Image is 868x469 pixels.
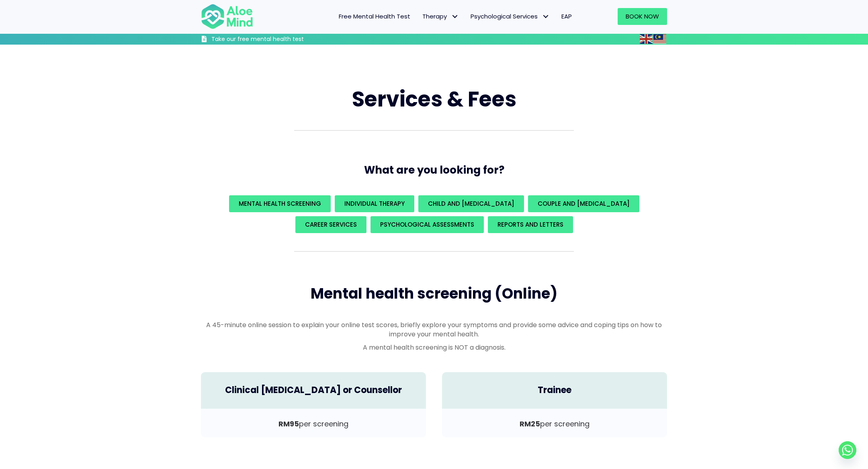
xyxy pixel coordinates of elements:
img: Aloe mind Logo [201,3,253,30]
a: Individual Therapy [335,195,414,212]
span: REPORTS AND LETTERS [497,220,563,229]
p: A mental health screening is NOT a diagnosis. [201,343,667,352]
a: Psychological assessments [371,216,484,233]
a: Take our free mental health test [201,35,347,45]
a: Book Now [618,8,667,25]
a: Mental Health Screening [229,195,331,212]
span: Psychological Services [471,12,549,20]
span: Couple and [MEDICAL_DATA] [538,199,630,208]
span: EAP [561,12,572,20]
div: What are you looking for? [201,193,667,235]
span: What are you looking for? [364,163,504,177]
a: Career Services [295,216,366,233]
img: ms [653,34,666,44]
span: Psychological Services: submenu [540,11,551,23]
a: Malay [653,34,667,43]
a: Psychological ServicesPsychological Services: submenu [465,8,555,25]
a: Couple and [MEDICAL_DATA] [528,195,639,212]
img: en [640,34,653,44]
b: RM25 [520,419,540,429]
p: per screening [450,419,659,429]
span: Services & Fees [352,84,516,114]
a: Whatsapp [839,441,856,459]
h4: Trainee [450,384,659,397]
span: Individual Therapy [344,199,405,208]
span: Psychological assessments [380,220,474,229]
p: A 45-minute online session to explain your online test scores, briefly explore your symptoms and ... [201,320,667,339]
h4: Clinical [MEDICAL_DATA] or Counsellor [209,384,418,397]
a: EAP [555,8,578,25]
span: Career Services [305,220,357,229]
span: Mental Health Screening [239,199,321,208]
a: TherapyTherapy: submenu [416,8,465,25]
a: Free Mental Health Test [333,8,416,25]
b: RM95 [278,419,299,429]
h3: Take our free mental health test [211,35,347,43]
span: Book Now [626,12,659,20]
span: Therapy [422,12,459,20]
a: English [640,34,653,43]
p: per screening [209,419,418,429]
nav: Menu [264,8,578,25]
a: Child and [MEDICAL_DATA] [418,195,524,212]
a: REPORTS AND LETTERS [488,216,573,233]
span: Mental health screening (Online) [311,283,557,304]
span: Therapy: submenu [449,11,461,23]
span: Free Mental Health Test [339,12,410,20]
span: Child and [MEDICAL_DATA] [428,199,514,208]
